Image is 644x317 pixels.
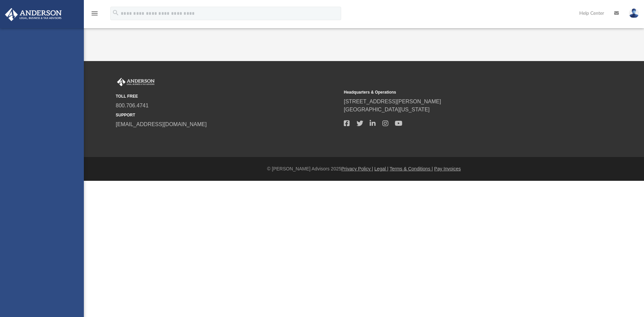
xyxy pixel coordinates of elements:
a: menu [91,13,99,17]
small: TOLL FREE [116,93,339,99]
a: 800.706.4741 [116,103,149,108]
a: Legal | [374,166,388,171]
i: search [112,9,119,16]
a: [EMAIL_ADDRESS][DOMAIN_NAME] [116,121,207,127]
a: [GEOGRAPHIC_DATA][US_STATE] [344,107,430,112]
div: © [PERSON_NAME] Advisors 2025 [84,165,644,172]
img: Anderson Advisors Platinum Portal [3,8,64,21]
small: SUPPORT [116,112,339,118]
a: Terms & Conditions | [390,166,433,171]
a: Pay Invoices [434,166,461,171]
i: menu [91,9,99,17]
img: Anderson Advisors Platinum Portal [116,78,156,87]
small: Headquarters & Operations [344,89,567,95]
a: Privacy Policy | [341,166,373,171]
img: User Pic [629,8,639,18]
a: [STREET_ADDRESS][PERSON_NAME] [344,99,441,104]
